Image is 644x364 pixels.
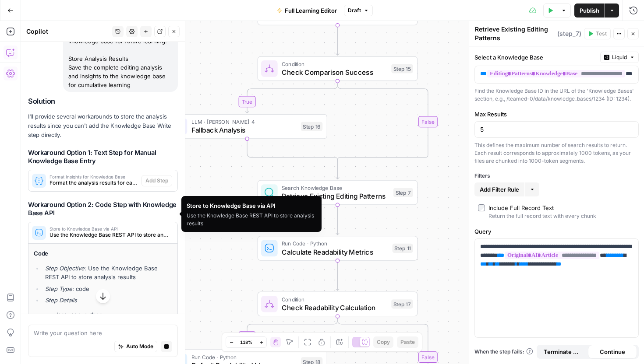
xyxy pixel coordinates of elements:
button: Add Step [142,175,172,186]
label: Select a Knowledge Base [474,53,597,62]
div: Compare Article Versions [258,0,418,25]
span: Draft [348,7,361,14]
p: language: python [57,310,172,319]
span: Publish [580,6,599,15]
span: Test [596,30,607,38]
g: Edge from step_15 to step_15-conditional-end [338,81,428,162]
span: Format the analysis results for easy manual entry into the Knowledge Base [50,179,138,187]
g: Edge from step_4 to step_15 [336,25,339,55]
div: LLM · [PERSON_NAME] 4Fallback AnalysisStep 16 [167,114,327,139]
g: Edge from step_16 to step_15-conditional-end [247,139,337,162]
li: : Use the Knowledge Base REST API to store analysis results [43,264,172,281]
em: Step Details [45,297,77,304]
p: I'll provide several workarounds to store the analysis results since you can't add the Knowledge ... [28,112,178,140]
span: Check Readability Calculation [282,302,387,313]
div: Return the full record text with every chunk [488,212,596,220]
div: Step 11 [393,244,413,253]
span: Liquid [612,53,627,61]
label: Query [474,227,639,236]
button: Copy [373,336,393,348]
span: Search Knowledge Base [282,184,389,192]
button: Draft [344,5,373,16]
a: When the step fails: [474,348,533,356]
button: Add Filter Rule [474,182,524,196]
span: Format Insights for Knowledge Base [50,175,138,179]
div: Filters [474,172,639,180]
div: ConditionCheck Comparison SuccessStep 15 [258,56,418,81]
span: Use the Knowledge Base REST API to store analysis results [50,231,169,239]
div: Step 17 [391,299,413,308]
button: Auto Mode [114,341,157,352]
span: Add Filter Rule [480,185,519,194]
span: Copy [377,338,390,346]
div: Search Knowledge BaseRetrieve Existing Editing PatternsStep 7 [258,180,418,205]
span: Retrieve Existing Editing Patterns [282,191,389,201]
h3: Workaround Option 1: Text Step for Manual Knowledge Base Entry [28,149,178,165]
span: LLM · [PERSON_NAME] 4 [191,118,297,126]
g: Edge from step_7 to step_11 [336,205,339,234]
div: Step 7 [393,188,413,197]
div: Find the Knowledge Base ID in the URL of the 'Knowledge Bases' section, e.g., /teamed-0/data/know... [474,87,639,103]
span: ( step_7 ) [557,29,581,38]
div: Step 15 [391,64,413,73]
span: Check Comparison Success [282,67,387,77]
li: : code [43,284,172,293]
textarea: Retrieve Existing Editing Patterns [475,25,555,42]
div: Use the Knowledge Base REST API to store analysis results [187,212,316,227]
span: Paste [400,338,415,346]
em: Step Objective [45,265,85,272]
button: Full Learning Editor [272,3,342,17]
div: Step 16 [301,122,323,131]
span: Fallback Analysis [191,125,297,135]
span: Compare Article Versions [282,11,389,22]
span: Run Code · Python [191,353,297,361]
button: Paste [397,336,418,348]
h4: Code [34,249,172,258]
div: Copilot [26,27,110,36]
span: Full Learning Editor [285,6,337,15]
button: Liquid [600,52,639,63]
g: Edge from step_15 to step_16 [246,81,338,113]
h2: Solution [28,97,178,105]
label: Max Results [474,110,639,119]
h3: Workaround Option 2: Code Step with Knowledge Base API [28,201,178,217]
button: Terminate Workflow [538,345,588,359]
input: Include Full Record TextReturn the full record text with every chunk [478,204,485,211]
span: Add Step [145,177,168,185]
span: Terminate Workflow [544,347,583,356]
div: This defines the maximum number of search results to return. Each result corresponds to approxima... [474,141,639,165]
div: Store to Knowledge Base via API [187,201,316,210]
span: 118% [240,339,252,346]
span: Run Code · Python [282,239,388,248]
div: Include Full Record Text [488,203,554,212]
span: Calculate Readability Metrics [282,247,388,257]
div: ConditionCheck Readability CalculationStep 17 [258,291,418,316]
span: Auto Mode [126,343,153,350]
button: Publish [574,3,605,17]
div: Run Code · PythonCalculate Readability MetricsStep 11 [258,236,418,261]
g: Edge from step_11 to step_17 [336,261,339,290]
span: Condition [282,60,387,68]
em: Step Type [45,285,72,292]
g: Edge from step_15-conditional-end to step_7 [336,160,339,179]
span: Condition [282,295,387,304]
span: Continue [600,347,625,356]
span: Store to Knowledge Base via API [50,227,169,231]
button: Test [584,28,611,39]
